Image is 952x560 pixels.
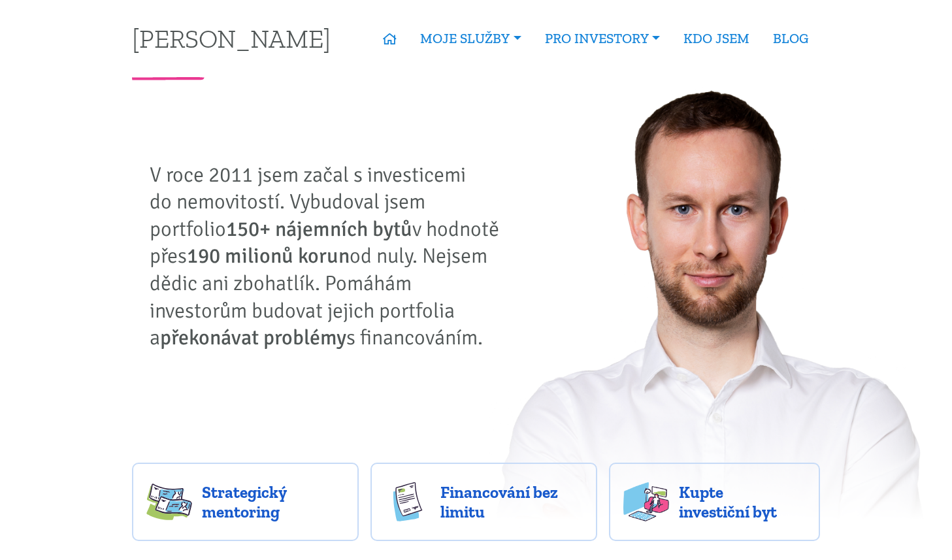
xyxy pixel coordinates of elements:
[385,482,431,521] img: finance
[160,325,346,350] strong: překonávat problémy
[609,463,820,541] a: Kupte investiční byt
[187,243,350,269] strong: 190 milionů korun
[146,482,192,521] img: strategy
[761,24,820,54] a: BLOG
[672,24,761,54] a: KDO JSEM
[408,24,533,54] a: MOJE SLUŽBY
[440,482,583,521] span: Financování bez limitu
[202,482,344,521] span: Strategický mentoring
[533,24,672,54] a: PRO INVESTORY
[132,463,359,541] a: Strategický mentoring
[623,482,669,521] img: flats
[132,25,331,51] a: [PERSON_NAME]
[370,463,597,541] a: Financování bez limitu
[150,161,509,352] p: V roce 2011 jsem začal s investicemi do nemovitostí. Vybudoval jsem portfolio v hodnotě přes od n...
[226,216,412,242] strong: 150+ nájemních bytů
[679,482,806,521] span: Kupte investiční byt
